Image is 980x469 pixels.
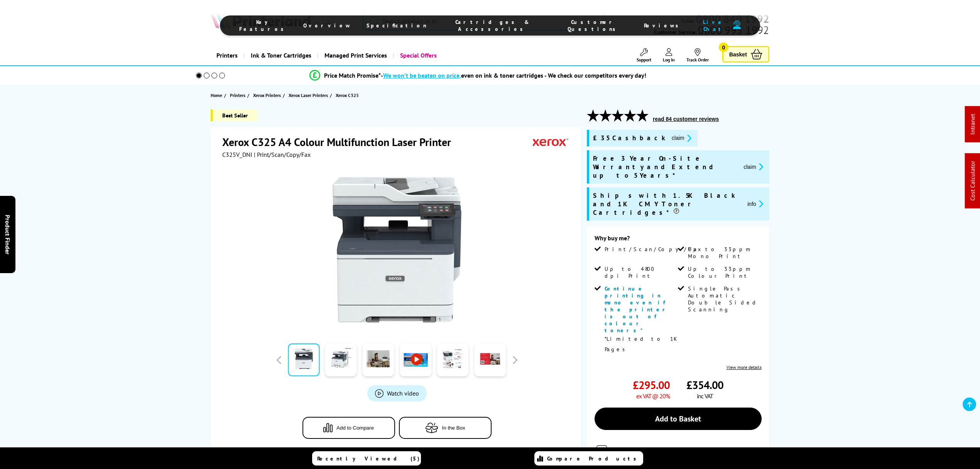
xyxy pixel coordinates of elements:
[605,334,676,355] p: *Limited to 1K Pages
[383,71,461,79] span: We won’t be beaten on price,
[969,114,977,135] a: Intranet
[745,199,765,208] button: promo-description
[222,135,459,149] h1: Xerox C325 A4 Colour Multifunction Laser Printer
[387,389,419,397] span: Watch video
[722,46,769,63] a: Basket 0
[317,455,420,462] span: Recently Viewed (5)
[336,91,359,99] span: Xerox C325
[324,71,381,79] span: Price Match Promise*
[253,91,283,99] a: Xerox Printers
[605,265,676,279] span: Up to 4800 dpi Print
[547,455,640,462] span: Compare Products
[4,215,12,255] span: Product Finder
[688,285,760,313] span: Single Pass Automatic Double Sided Scanning
[663,48,675,63] a: Log In
[317,46,393,65] a: Managed Print Services
[698,19,729,32] span: Live Chat
[636,392,670,400] span: ex VAT @ 20%
[595,408,762,430] a: Add to Basket
[302,417,395,439] button: Add to Compare
[243,46,317,65] a: Ink & Toner Cartridges
[211,91,222,99] span: Home
[367,385,427,401] a: Product_All_Videos
[534,451,643,466] a: Compare Products
[593,191,741,217] span: Ships with 1.5K Black and 1K CMY Toner Cartridges*
[336,91,361,99] a: Xerox C325
[729,49,747,59] span: Basket
[618,445,696,454] span: Only 15 left
[312,451,421,466] a: Recently Viewed (5)
[637,48,651,63] a: Support
[637,57,651,63] span: Support
[969,161,977,201] a: Cost Calculator
[393,46,443,65] a: Special Offers
[741,162,765,171] button: promo-description
[669,134,694,143] button: promo-description
[336,425,374,431] span: Add to Compare
[618,445,762,463] div: for FREE Next Day Delivery
[289,91,330,99] a: Xerox Laser Printers
[605,246,704,253] span: Print/Scan/Copy/Fax
[230,91,247,99] a: Printers
[239,19,288,32] span: Key Features
[719,42,728,52] span: 0
[688,246,760,260] span: Up to 33ppm Mono Print
[442,425,465,431] span: In the Box
[651,116,721,122] button: read 84 customer reviews
[686,378,723,392] span: £354.00
[533,135,568,149] img: Xerox
[381,71,646,79] div: - even on ink & toner cartridges - We check our competitors every day!
[688,265,760,279] span: Up to 33ppm Colour Print
[697,392,713,400] span: inc VAT
[559,19,629,32] span: Customer Questions
[211,91,224,99] a: Home
[251,46,311,65] span: Ink & Toner Cartridges
[605,285,669,334] span: Continue printing in mono even if the printer is out of colour toners*
[211,109,257,121] span: Best Seller
[254,151,311,158] span: | Print/Scan/Copy/Fax
[321,174,473,325] img: Xerox C325
[222,151,252,158] span: C325V_DNI
[593,134,666,143] span: £35 Cashback
[367,22,427,29] span: Specification
[303,22,351,29] span: Overview
[633,378,670,392] span: £295.00
[399,417,492,439] button: In the Box
[733,20,741,29] img: user-headset-duotone.svg
[727,364,762,370] a: View more details
[253,91,281,99] span: Xerox Printers
[663,57,675,63] span: Log In
[595,234,762,246] div: Why buy me?
[230,91,245,99] span: Printers
[593,154,737,180] span: Free 3 Year On-Site Warranty and Extend up to 5 Years*
[185,69,770,82] li: modal_Promise
[211,46,243,65] a: Printers
[442,19,543,32] span: Cartridges & Accessories
[289,91,328,99] span: Xerox Laser Printers
[644,22,683,29] span: Reviews
[686,48,709,63] a: Track Order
